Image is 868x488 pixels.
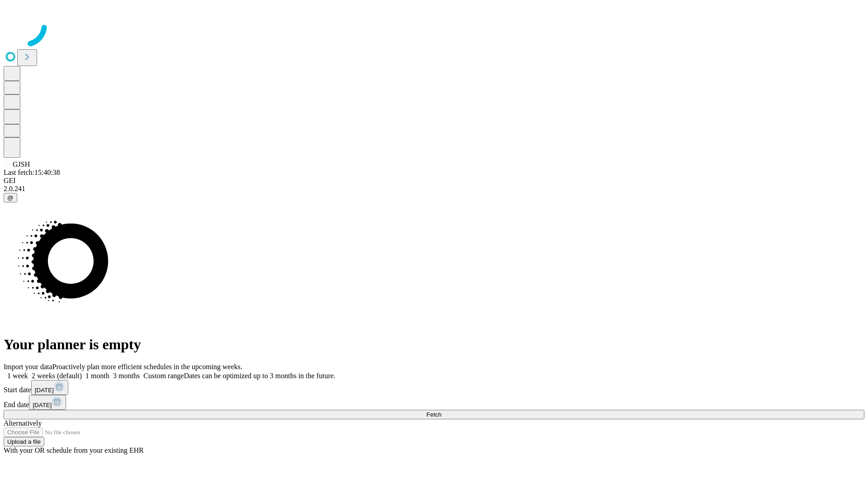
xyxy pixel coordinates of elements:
[52,363,242,371] span: Proactively plan more efficient schedules in the upcoming weeks.
[4,395,864,410] div: End date
[426,411,441,418] span: Fetch
[32,372,82,380] span: 2 weeks (default)
[4,185,864,193] div: 2.0.241
[4,336,864,353] h1: Your planner is empty
[4,380,864,395] div: Start date
[4,437,44,446] button: Upload a file
[4,363,52,371] span: Import your data
[4,410,864,419] button: Fetch
[7,194,14,201] span: @
[113,372,140,380] span: 3 months
[4,169,60,176] span: Last fetch: 15:40:38
[33,402,52,408] span: [DATE]
[13,160,30,168] span: GJSH
[85,372,109,380] span: 1 month
[4,177,864,185] div: GEI
[29,395,66,410] button: [DATE]
[4,193,17,202] button: @
[31,380,68,395] button: [DATE]
[184,372,335,380] span: Dates can be optimized up to 3 months in the future.
[35,387,54,394] span: [DATE]
[4,419,42,427] span: Alternatively
[7,372,28,380] span: 1 week
[4,446,144,454] span: With your OR schedule from your existing EHR
[143,372,184,380] span: Custom range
